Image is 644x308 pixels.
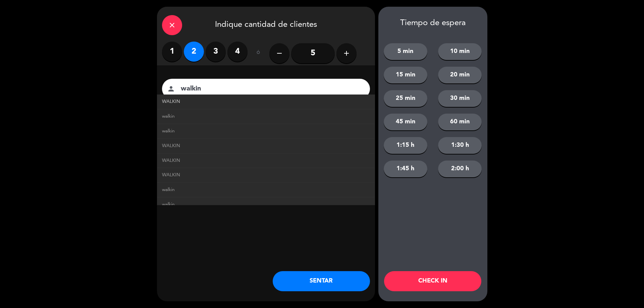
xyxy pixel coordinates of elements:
[384,271,481,291] button: CHECK IN
[384,137,427,154] button: 1:15 h
[384,67,427,83] button: 15 min
[162,157,180,165] span: WALKIN
[275,49,283,57] i: remove
[162,98,180,106] span: WALKIN
[248,42,269,65] div: ó
[438,161,482,177] button: 2:00 h
[438,114,482,130] button: 60 min
[384,90,427,107] button: 25 min
[384,161,427,177] button: 1:45 h
[384,43,427,60] button: 5 min
[438,137,482,154] button: 1:30 h
[162,201,175,208] span: walkin
[384,114,427,130] button: 45 min
[162,113,175,120] span: walkin
[438,67,482,83] button: 20 min
[269,43,289,63] button: remove
[162,171,180,179] span: WALKIN
[184,42,204,62] label: 2
[162,127,175,135] span: walkin
[180,83,361,95] input: Nombre del cliente
[157,7,375,42] div: Indique cantidad de clientes
[273,271,370,291] button: SENTAR
[378,18,487,28] div: Tiempo de espera
[162,142,180,150] span: WALKIN
[438,90,482,107] button: 30 min
[438,43,482,60] button: 10 min
[167,85,175,93] i: person
[336,43,357,63] button: add
[162,186,175,194] span: walkin
[227,42,248,62] label: 4
[206,42,226,62] label: 3
[162,42,182,62] label: 1
[342,49,351,57] i: add
[168,21,176,29] i: close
